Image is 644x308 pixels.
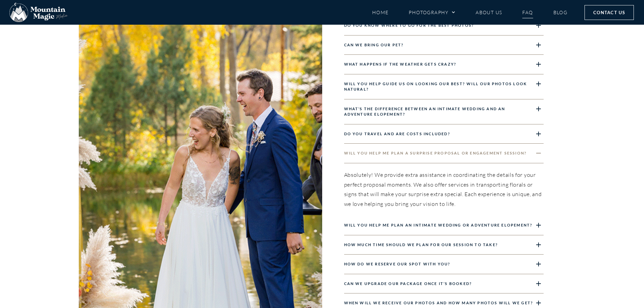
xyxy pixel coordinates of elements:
a: FAQ [522,6,533,18]
a: About Us [476,6,502,18]
a: How do we reserve our spot with you? [344,262,451,266]
div: Will you help guide us on looking our best? Will our photos look natural? [344,74,544,99]
a: Will you help guide us on looking our best? Will our photos look natural? [344,81,527,92]
div: How much time should we plan for our session to take? [344,235,544,255]
a: How much time should we plan for our session to take? [344,242,498,247]
a: Will you help me plan a surprise proposal or engagement session? [344,151,527,155]
a: When will we receive our photos and how many photos will we get? [344,301,533,305]
div: Will you help me plan a surprise proposal or engagement session? [344,144,544,163]
a: Do you know where to go for the best photos? [344,23,474,27]
div: Will you help me plan a surprise proposal or engagement session? [344,163,544,216]
div: How do we reserve our spot with you? [344,255,544,274]
a: Do you travel and are costs included? [344,132,450,136]
a: Blog [553,6,568,18]
a: Photography [409,6,455,18]
div: Can we bring our pet? [344,35,544,55]
div: What happens if the weather gets crazy? [344,55,544,74]
a: What’s the difference between an intimate wedding and an adventure elopement? [344,106,505,117]
a: Contact Us [585,5,634,20]
a: Will you help me plan an intimate wedding or adventure elopement? [344,223,533,227]
div: Will you help me plan an intimate wedding or adventure elopement? [344,216,544,235]
div: Can we upgrade our package once it’s booked? [344,274,544,294]
a: Home [372,6,389,18]
a: Can we upgrade our package once it’s booked? [344,281,472,286]
span: Contact Us [593,9,625,16]
a: Can we bring our pet? [344,43,404,47]
nav: Menu [372,6,568,18]
div: Do you know where to go for the best photos? [344,16,544,35]
img: Mountain Magic Media photography logo Crested Butte Photographer [9,3,68,22]
a: What happens if the weather gets crazy? [344,62,457,66]
div: Do you travel and are costs included? [344,124,544,144]
div: What’s the difference between an intimate wedding and an adventure elopement? [344,99,544,124]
